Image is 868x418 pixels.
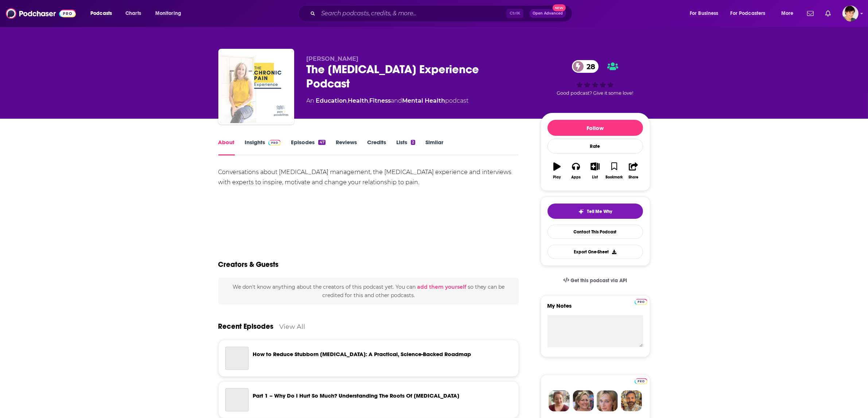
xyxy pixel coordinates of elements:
span: Monitoring [155,8,181,19]
button: Show profile menu [842,5,859,21]
a: Show notifications dropdown [822,7,834,20]
img: Jon Profile [621,390,642,411]
span: Open Advanced [533,12,563,15]
input: Search podcasts, credits, & more... [318,8,506,19]
button: Share [624,158,643,184]
img: tell me why sparkle [578,209,584,214]
a: Contact This Podcast [548,225,643,239]
a: Get this podcast via API [557,272,633,289]
div: Conversations about [MEDICAL_DATA] management, the [MEDICAL_DATA] experience and interviews with ... [218,167,519,188]
span: More [781,8,794,19]
button: Apps [567,158,585,184]
a: Recent Episodes [218,322,274,331]
a: Part 1 – Why Do I Hurt So Much? Understanding The Roots Of Chronic Pain [253,392,460,399]
button: Bookmark [605,158,624,184]
button: open menu [85,8,121,19]
a: Health [348,97,369,104]
span: Get this podcast via API [571,277,627,284]
a: View All [280,323,305,330]
img: Sydney Profile [549,390,570,411]
img: User Profile [842,5,859,21]
a: Episodes47 [291,139,325,155]
a: Education [316,97,347,104]
span: Charts [125,8,141,19]
div: Search podcasts, credits, & more... [305,5,579,22]
div: An podcast [307,96,469,105]
a: Charts [121,8,145,19]
button: Play [548,158,567,184]
div: Play [553,175,561,180]
img: Podchaser - Follow, Share and Rate Podcasts [6,7,76,20]
span: , [347,97,348,104]
button: open menu [726,8,776,19]
label: My Notes [548,302,643,315]
span: For Podcasters [731,8,766,19]
a: Pro website [635,377,647,384]
h2: Creators & Guests [218,260,279,269]
span: Ctrl K [506,9,523,18]
a: Lists2 [396,139,415,155]
img: Barbara Profile [573,390,594,411]
span: For Business [690,8,719,19]
div: List [592,175,598,180]
span: We don't know anything about the creators of this podcast yet . You can so they can be credited f... [233,284,505,298]
a: Reviews [336,139,357,155]
img: Podchaser Pro [635,299,647,305]
div: Bookmark [606,175,623,180]
a: Similar [425,139,443,155]
div: 28Good podcast? Give it some love! [541,55,650,100]
img: The Chronic Pain Experience Podcast [220,50,293,123]
div: Apps [571,175,581,180]
span: 28 [579,60,599,73]
button: Open AdvancedNew [529,9,566,18]
a: Pro website [635,298,647,305]
img: Jules Profile [597,390,618,411]
span: Good podcast? Give it some love! [557,90,634,96]
button: Export One-Sheet [548,245,643,259]
a: About [218,139,235,155]
button: tell me why sparkleTell Me Why [548,204,643,219]
img: Podchaser Pro [268,140,281,146]
span: and [391,97,402,104]
button: open menu [150,8,191,19]
div: 2 [411,140,415,145]
button: Follow [548,120,643,136]
span: Tell Me Why [587,209,612,214]
a: How to Reduce Stubborn Chronic Pain: A Practical, Science-Backed Roadmap [225,347,249,370]
span: New [553,4,566,11]
a: InsightsPodchaser Pro [245,139,281,155]
span: [PERSON_NAME] [307,55,359,62]
div: Share [628,175,638,180]
button: open menu [685,8,728,19]
img: Podchaser Pro [635,378,647,384]
div: Rate [548,139,643,154]
a: Show notifications dropdown [804,7,817,20]
a: Mental Health [402,97,445,104]
a: Part 1 – Why Do I Hurt So Much? Understanding The Roots Of Chronic Pain [225,388,249,411]
span: Podcasts [90,8,112,19]
button: open menu [776,8,803,19]
div: 47 [318,140,325,145]
a: How to Reduce Stubborn Chronic Pain: A Practical, Science-Backed Roadmap [253,351,471,358]
span: Logged in as bethwouldknow [842,5,859,21]
a: Fitness [370,97,391,104]
span: , [369,97,370,104]
button: List [585,158,604,184]
a: Credits [367,139,386,155]
a: 28 [572,60,599,73]
button: add them yourself [417,284,466,290]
